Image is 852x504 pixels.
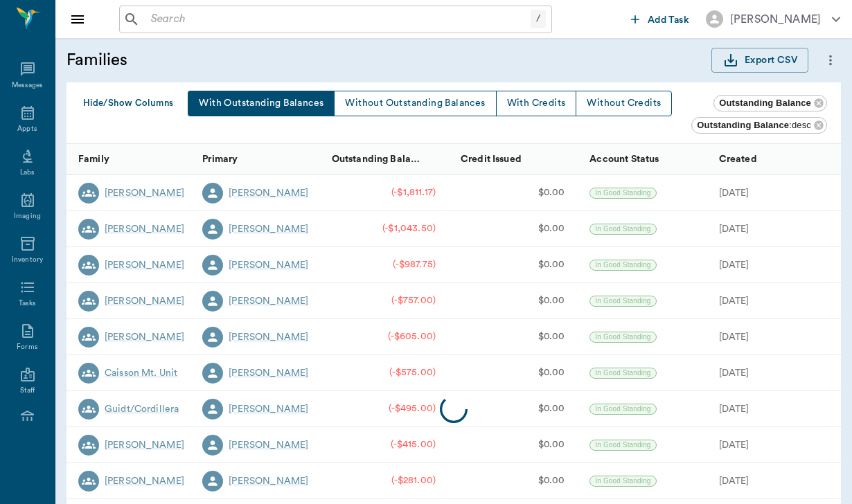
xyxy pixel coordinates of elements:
div: Imaging [14,211,41,222]
button: Sort [557,150,576,169]
iframe: Intercom live chat [14,457,47,490]
div: Forms [17,342,37,352]
div: Created [712,144,841,175]
button: Sort [170,150,189,169]
button: Sort [686,150,705,169]
div: Labs [20,168,35,178]
div: Account Status [589,140,659,179]
button: Sort [810,150,830,169]
div: [PERSON_NAME] [730,11,821,28]
div: Primary [202,140,238,179]
button: With Outstanding Balances [188,91,335,116]
div: Tasks [19,298,36,309]
div: Credit Issued [454,144,583,175]
h5: Families [66,49,127,71]
div: Outstanding Balance [325,144,454,175]
div: Family [78,140,109,179]
button: more [819,48,842,72]
div: / [531,10,546,28]
div: Account Status [583,144,711,175]
button: Close drawer [64,6,91,33]
button: Without Outstanding Balances [334,91,496,116]
span: : desc [697,120,811,130]
div: Staff [20,386,35,396]
div: Created [719,140,757,179]
div: Outstanding Balance [713,95,827,111]
div: Messages [12,80,44,91]
button: Sort [427,150,447,169]
button: [PERSON_NAME] [695,6,851,32]
div: Inventory [12,255,43,265]
div: Appts [17,124,37,134]
div: Outstanding Balance:desc [691,117,827,134]
button: Add Task [625,6,695,32]
div: Credit Issued [461,140,522,179]
div: Family [66,144,195,175]
div: quick links button group [188,91,672,116]
input: Search [145,10,531,29]
div: Primary [195,144,324,175]
button: Without Credits [576,91,672,116]
button: Sort [299,150,318,169]
div: Outstanding Balance [332,140,425,179]
button: Select columns [76,91,177,116]
button: Export CSV [711,48,808,73]
b: Outstanding Balance [719,98,811,108]
button: With Credits [496,91,577,116]
b: Outstanding Balance [697,120,789,130]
